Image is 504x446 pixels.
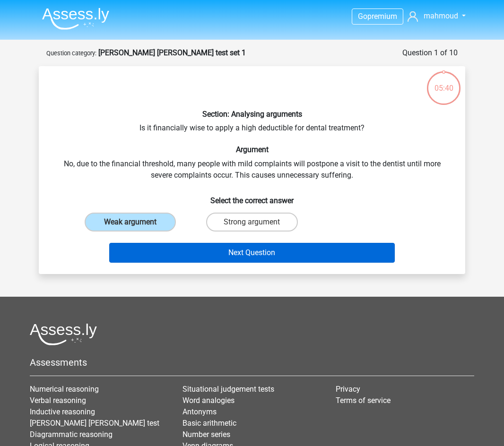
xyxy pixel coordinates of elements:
[54,145,450,154] h6: Argument
[30,385,99,394] a: Numerical reasoning
[424,11,458,20] span: mahmoud
[30,407,95,416] a: Inductive reasoning
[42,8,109,30] img: Assessly
[30,396,86,405] a: Verbal reasoning
[404,10,469,22] a: mahmoud
[336,385,360,394] a: Privacy
[30,357,474,368] h5: Assessments
[182,419,236,428] a: Basic arithmetic
[30,323,97,345] img: Assessly logo
[206,213,297,232] label: Strong argument
[182,407,217,416] a: Antonyms
[336,396,391,405] a: Terms of service
[30,430,113,439] a: Diagrammatic reasoning
[109,243,395,263] button: Next Question
[43,74,461,266] div: Is it financially wise to apply a high deductible for dental treatment? No, due to the financial ...
[54,189,450,205] h6: Select the correct answer
[182,396,235,405] a: Word analogies
[426,70,461,94] div: 05:40
[367,12,397,21] span: premium
[182,430,230,439] a: Number series
[358,12,367,21] span: Go
[182,385,274,394] a: Situational judgement tests
[30,419,159,428] a: [PERSON_NAME] [PERSON_NAME] test
[352,10,403,23] a: Gopremium
[46,50,96,57] small: Question category:
[85,213,176,232] label: Weak argument
[54,110,450,119] h6: Section: Analysing arguments
[402,47,458,59] div: Question 1 of 10
[98,48,246,57] strong: [PERSON_NAME] [PERSON_NAME] test set 1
